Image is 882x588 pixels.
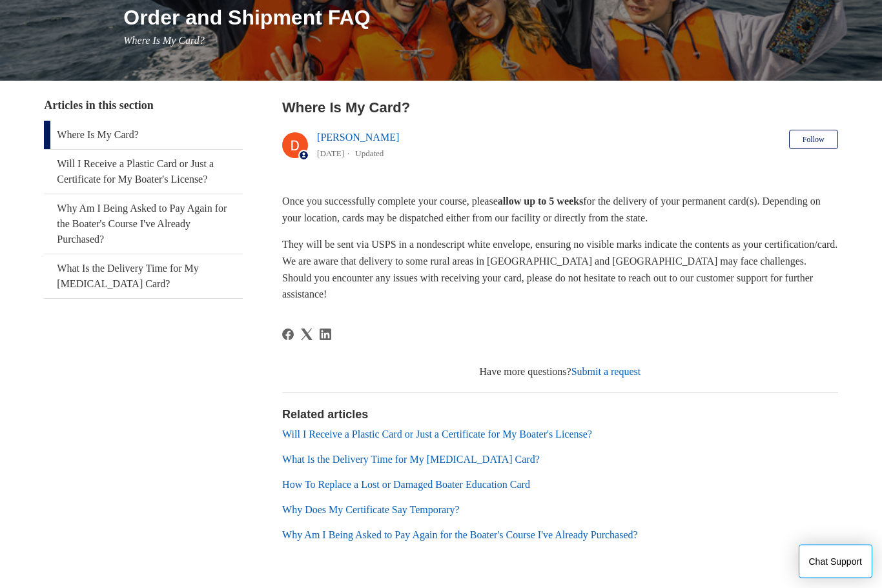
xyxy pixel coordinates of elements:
h1: Order and Shipment FAQ [123,3,837,34]
span: Where Is My Card? [123,35,204,46]
a: X Corp [301,329,313,341]
p: They will be sent via USPS in a nondescript white envelope, ensuring no visible marks indicate th... [282,237,838,303]
button: Chat Support [799,545,873,578]
span: Articles in this section [44,99,153,112]
p: Once you successfully complete your course, please for the delivery of your permanent card(s). De... [282,194,838,227]
svg: Share this page on Facebook [282,329,294,341]
a: Why Am I Being Asked to Pay Again for the Boater's Course I've Already Purchased? [44,195,242,254]
li: Updated [355,149,384,159]
time: 04/15/2024, 17:31 [317,149,344,159]
a: Where Is My Card? [44,121,242,150]
a: Will I Receive a Plastic Card or Just a Certificate for My Boater's License? [44,150,242,194]
a: What Is the Delivery Time for My [MEDICAL_DATA] Card? [282,454,540,465]
a: Facebook [282,329,294,341]
strong: allow up to 5 weeks [498,196,583,207]
svg: Share this page on X Corp [301,329,313,341]
a: LinkedIn [320,329,331,341]
h2: Where Is My Card? [282,97,838,119]
a: Will I Receive a Plastic Card or Just a Certificate for My Boater's License? [282,429,592,440]
a: What Is the Delivery Time for My [MEDICAL_DATA] Card? [44,255,242,299]
a: Why Does My Certificate Say Temporary? [282,505,460,516]
svg: Share this page on LinkedIn [320,329,331,341]
h2: Related articles [282,407,838,424]
a: Why Am I Being Asked to Pay Again for the Boater's Course I've Already Purchased? [282,530,638,541]
a: Submit a request [571,367,641,378]
a: How To Replace a Lost or Damaged Boater Education Card [282,480,530,491]
div: Have more questions? [282,365,838,380]
a: [PERSON_NAME] [317,132,399,143]
button: Follow Article [789,130,838,150]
